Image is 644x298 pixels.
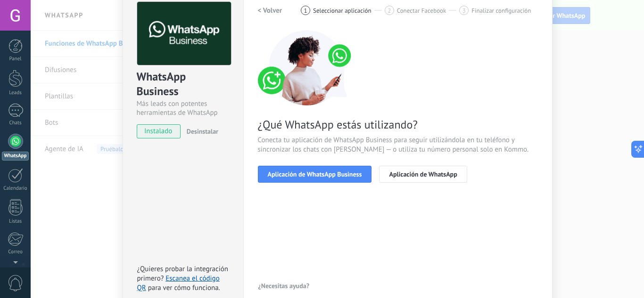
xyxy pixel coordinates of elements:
[268,171,362,177] span: Aplicación de WhatsApp Business
[137,124,180,138] span: instalado
[137,69,230,99] div: WhatsApp Business
[183,124,218,138] button: Desinstalar
[258,166,372,183] button: Aplicación de WhatsApp Business
[2,56,29,62] div: Panel
[471,7,531,14] span: Finalizar configuración
[389,171,457,177] span: Aplicación de WhatsApp
[258,136,538,154] span: Conecta tu aplicación de WhatsApp Business para seguir utilizándola en tu teléfono y sincronizar ...
[258,279,310,293] button: ¿Necesitas ayuda?
[137,265,229,283] span: ¿Quieres probar la integración primero?
[2,152,29,161] div: WhatsApp
[137,99,230,117] div: Más leads con potentes herramientas de WhatsApp
[379,166,467,183] button: Aplicación de WhatsApp
[397,7,446,14] span: Conectar Facebook
[304,7,307,15] span: 1
[258,2,282,19] button: < Volver
[258,30,357,105] img: connect number
[137,2,231,65] img: logo_main.png
[2,120,29,126] div: Chats
[258,282,310,289] span: ¿Necesitas ayuda?
[313,7,372,14] span: Seleccionar aplicación
[388,7,391,15] span: 2
[258,6,282,15] h2: < Volver
[2,185,29,192] div: Calendario
[148,283,220,292] span: para ver cómo funciona.
[2,249,29,255] div: Correo
[187,127,218,136] span: Desinstalar
[2,218,29,225] div: Listas
[2,90,29,96] div: Leads
[258,117,538,132] span: ¿Qué WhatsApp estás utilizando?
[137,274,220,292] a: Escanea el código QR
[462,7,466,15] span: 3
